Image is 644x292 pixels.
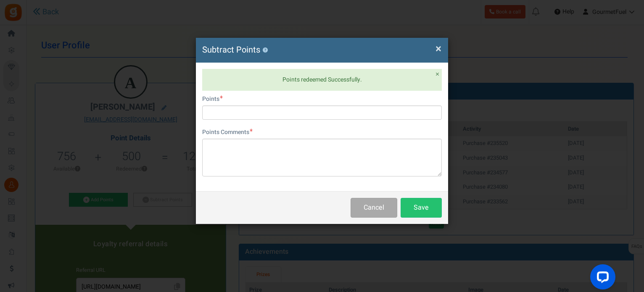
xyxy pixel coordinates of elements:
[435,41,441,57] span: ×
[202,69,442,91] div: Points redeemed Successfully.
[435,69,439,79] span: ×
[202,44,442,56] h4: Subtract Points
[202,128,253,137] label: Points Comments
[351,198,397,218] button: Cancel
[202,95,223,103] label: Points
[262,47,268,53] button: ?
[401,198,442,218] button: Save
